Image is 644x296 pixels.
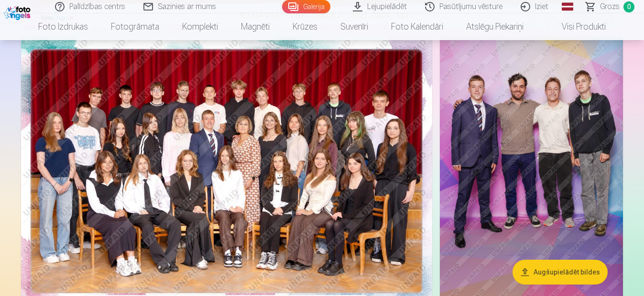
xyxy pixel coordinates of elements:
a: Magnēti [229,13,281,40]
a: Atslēgu piekariņi [455,13,535,40]
a: Foto kalendāri [380,13,455,40]
button: Augšupielādēt bildes [513,260,608,285]
a: Foto izdrukas [27,13,99,40]
a: Suvenīri [329,13,380,40]
a: Krūzes [281,13,329,40]
a: Komplekti [171,13,229,40]
a: Visi produkti [535,13,617,40]
img: /fa1 [4,4,33,20]
span: Grozs [600,1,620,12]
a: Fotogrāmata [99,13,171,40]
span: 0 [623,1,634,12]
